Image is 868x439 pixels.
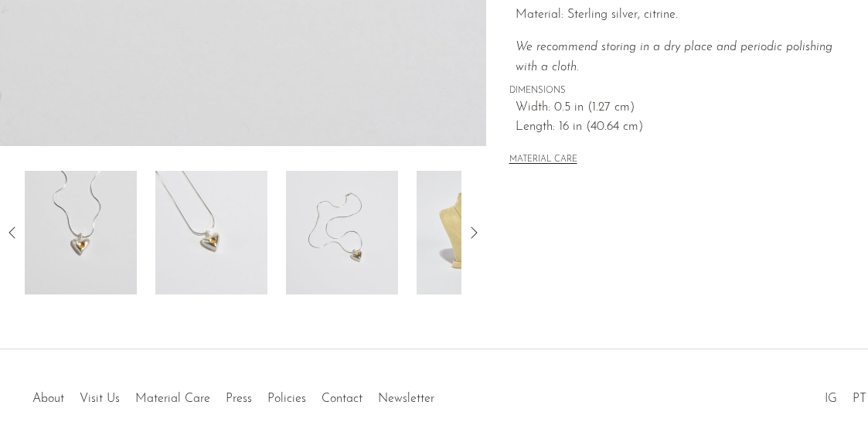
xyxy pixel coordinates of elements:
span: Width: 0.5 in (1.27 cm) [516,98,843,118]
a: Press [226,393,252,405]
span: Length: 16 in (40.64 cm) [516,117,843,138]
a: Visit Us [80,393,120,405]
img: Citrine Heart Pendant Necklace [25,171,137,294]
a: Material Care [135,393,210,405]
img: Citrine Heart Pendant Necklace [417,171,529,294]
img: Citrine Heart Pendant Necklace [286,171,398,294]
i: We recommend storing in a dry place and periodic polishing with a cloth. [516,41,832,73]
a: PT [853,393,866,405]
a: About [32,393,64,405]
button: MATERIAL CARE [509,155,577,166]
a: Policies [267,393,306,405]
a: IG [825,393,837,405]
span: Material: Sterling silver, citrine. [516,9,678,21]
span: DIMENSIONS [509,84,843,98]
ul: Quick links [25,380,442,410]
img: Citrine Heart Pendant Necklace [155,171,267,294]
